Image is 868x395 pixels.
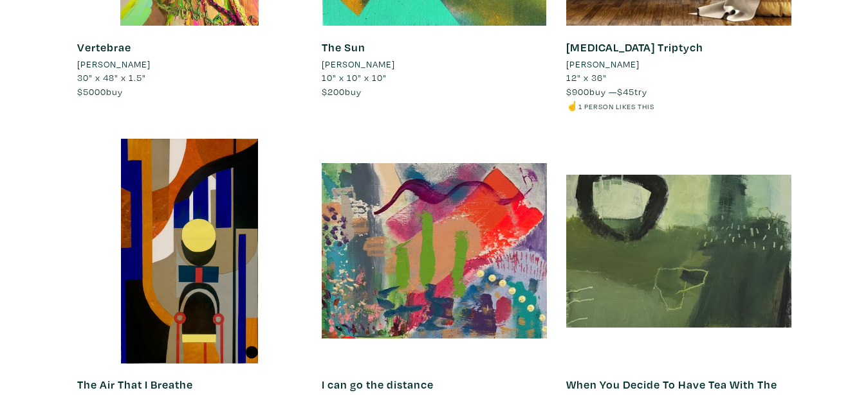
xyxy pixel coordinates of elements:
[566,40,703,55] a: [MEDICAL_DATA] Triptych
[77,40,131,55] a: Vertebrae
[77,85,106,98] span: $5000
[617,85,634,98] span: $45
[322,57,395,71] li: [PERSON_NAME]
[77,71,146,83] span: 30" x 48" x 1.5"
[322,85,345,98] span: $200
[566,57,640,71] li: [PERSON_NAME]
[566,99,791,113] li: ☝️
[322,40,365,55] a: The Sun
[77,85,123,98] span: buy
[578,101,654,111] small: 1 person likes this
[322,85,362,98] span: buy
[566,85,589,98] span: $900
[77,377,193,392] a: The Air That I Breathe
[322,377,434,392] a: I can go the distance
[77,57,151,71] li: [PERSON_NAME]
[566,85,647,98] span: buy — try
[322,57,547,71] a: [PERSON_NAME]
[566,57,791,71] a: [PERSON_NAME]
[566,71,607,83] span: 12" x 36"
[322,71,387,83] span: 10" x 10" x 10"
[77,57,302,71] a: [PERSON_NAME]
